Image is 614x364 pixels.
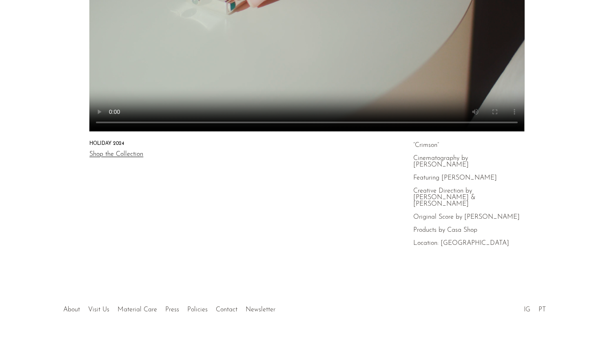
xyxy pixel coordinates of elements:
[413,214,525,220] p: Original Score by [PERSON_NAME]
[63,306,80,313] a: About
[413,188,525,207] p: Creative Direction by [PERSON_NAME] & [PERSON_NAME]
[165,306,179,313] a: Press
[89,140,124,148] h3: Holiday 2024
[89,151,143,158] a: Shop the Collection
[216,306,237,313] a: Contact
[524,306,530,313] a: IG
[520,300,550,315] ul: Social Medias
[187,306,208,313] a: Policies
[413,155,525,181] p: Cinematography by [PERSON_NAME] Featuring [PERSON_NAME]
[413,227,525,246] p: Products by Casa Shop Location: [GEOGRAPHIC_DATA]
[117,306,157,313] a: Material Care
[59,300,279,315] ul: Quick links
[88,306,109,313] a: Visit Us
[539,306,546,313] a: PT
[413,142,525,149] p: “Crimson”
